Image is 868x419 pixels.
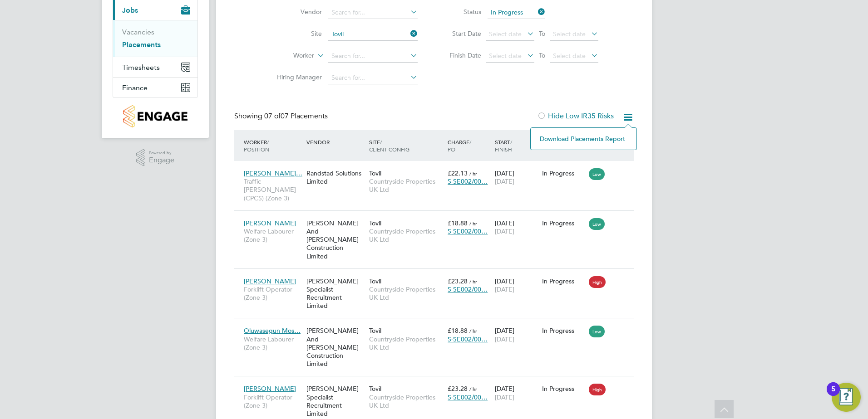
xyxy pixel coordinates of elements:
[244,177,302,202] span: Traffic [PERSON_NAME] (CPCS) (Zone 3)
[244,219,296,227] span: [PERSON_NAME]
[440,29,481,38] label: Start Date
[122,6,138,15] span: Jobs
[304,322,367,372] div: [PERSON_NAME] And [PERSON_NAME] Construction Limited
[553,52,586,60] span: Select date
[304,134,367,150] div: Vendor
[244,385,296,393] span: [PERSON_NAME]
[113,78,197,97] button: Finance
[369,335,443,351] span: Countryside Properties UK Ltd
[542,219,585,227] div: In Progress
[493,165,540,190] div: [DATE]
[369,169,381,177] span: Tovil
[304,165,367,190] div: Randstad Solutions Limited
[448,385,468,393] span: £23.28
[113,105,198,127] a: Go to home page
[489,52,522,60] span: Select date
[122,28,154,36] a: Vacancies
[369,326,381,335] span: Tovil
[440,8,481,16] label: Status
[122,63,160,72] span: Timesheets
[242,214,634,222] a: [PERSON_NAME]Welfare Labourer (Zone 3)[PERSON_NAME] And [PERSON_NAME] Construction LimitedTovilCo...
[328,28,418,41] input: Search for...
[369,177,443,194] span: Countryside Properties UK Ltd
[244,326,301,335] span: Oluwasegun Mos…
[328,72,418,84] input: Search for...
[542,277,585,285] div: In Progress
[244,138,269,153] span: / Position
[448,285,488,293] span: S-SE002/00…
[495,227,514,235] span: [DATE]
[493,380,540,405] div: [DATE]
[136,149,175,166] a: Powered byEngage
[495,335,514,343] span: [DATE]
[542,169,585,177] div: In Progress
[149,149,174,157] span: Powered by
[242,164,634,172] a: [PERSON_NAME]…Traffic [PERSON_NAME] (CPCS) (Zone 3)Randstad Solutions LimitedTovilCountryside Pro...
[369,219,381,227] span: Tovil
[493,134,540,157] div: Start
[149,156,174,164] span: Engage
[369,227,443,244] span: Countryside Properties UK Ltd
[270,8,322,16] label: Vendor
[469,220,477,227] span: / hr
[448,169,468,177] span: £22.13
[122,40,161,49] a: Placements
[328,50,418,63] input: Search for...
[242,322,634,329] a: Oluwasegun Mos…Welfare Labourer (Zone 3)[PERSON_NAME] And [PERSON_NAME] Construction LimitedTovil...
[448,177,488,185] span: S-SE002/00…
[448,335,488,343] span: S-SE002/00…
[123,105,187,127] img: countryside-properties-logo-retina.png
[589,384,606,395] span: High
[242,134,304,157] div: Worker
[264,112,328,121] span: 07 Placements
[244,285,302,302] span: Forklift Operator (Zone 3)
[367,134,445,157] div: Site
[589,218,605,230] span: Low
[304,273,367,315] div: [PERSON_NAME] Specialist Recruitment Limited
[553,30,586,38] span: Select date
[244,227,302,244] span: Welfare Labourer (Zone 3)
[445,134,493,157] div: Charge
[244,277,296,285] span: [PERSON_NAME]
[262,51,314,60] label: Worker
[495,393,514,401] span: [DATE]
[448,393,488,401] span: S-SE002/00…
[234,112,330,121] div: Showing
[493,214,540,240] div: [DATE]
[831,389,835,401] div: 5
[369,138,409,153] span: / Client Config
[448,277,468,285] span: £23.28
[469,278,477,285] span: / hr
[448,219,468,227] span: £18.88
[469,327,477,334] span: / hr
[264,112,281,121] span: 07 of
[304,214,367,265] div: [PERSON_NAME] And [PERSON_NAME] Construction Limited
[542,326,585,335] div: In Progress
[542,385,585,393] div: In Progress
[369,285,443,302] span: Countryside Properties UK Ltd
[488,6,545,19] input: Select one
[270,29,322,38] label: Site
[495,138,512,153] span: / Finish
[493,273,540,298] div: [DATE]
[448,138,471,153] span: / PO
[369,277,381,285] span: Tovil
[469,385,477,392] span: / hr
[493,322,540,347] div: [DATE]
[113,57,197,77] button: Timesheets
[440,51,481,59] label: Finish Date
[489,30,522,38] span: Select date
[448,227,488,235] span: S-SE002/00…
[369,385,381,393] span: Tovil
[469,170,477,177] span: / hr
[244,335,302,351] span: Welfare Labourer (Zone 3)
[495,285,514,293] span: [DATE]
[242,272,634,280] a: [PERSON_NAME]Forklift Operator (Zone 3)[PERSON_NAME] Specialist Recruitment LimitedTovilCountrysi...
[113,20,197,57] div: Jobs
[328,6,418,19] input: Search for...
[270,73,322,81] label: Hiring Manager
[832,383,861,412] button: Open Resource Center, 5 new notifications
[536,28,548,39] span: To
[536,49,548,61] span: To
[369,393,443,409] span: Countryside Properties UK Ltd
